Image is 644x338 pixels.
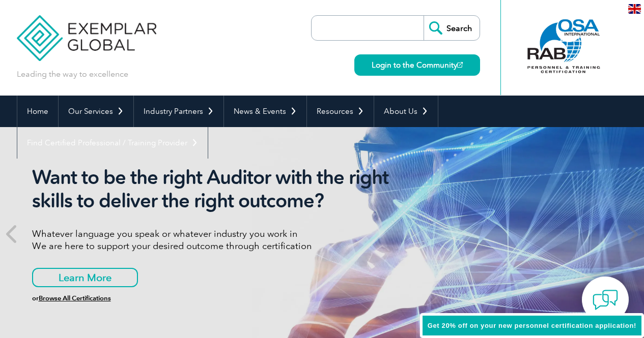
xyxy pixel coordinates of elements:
p: Leading the way to excellence [17,69,128,80]
a: News & Events [224,96,306,127]
img: open_square.png [457,62,463,68]
h6: or [32,295,414,302]
span: Get 20% off on your new personnel certification application! [428,322,636,329]
a: About Us [374,96,438,127]
a: Industry Partners [134,96,223,127]
a: Learn More [32,268,138,287]
input: Search [424,16,480,40]
img: en [628,4,641,14]
a: Find Certified Professional / Training Provider [17,127,208,159]
a: Resources [307,96,374,127]
a: Browse All Certifications [39,294,111,302]
img: contact-chat.png [593,287,618,313]
h2: Want to be the right Auditor with the right skills to deliver the right outcome? [32,166,414,212]
a: Home [17,96,58,127]
a: Our Services [59,96,133,127]
a: Login to the Community [354,54,480,76]
p: Whatever language you speak or whatever industry you work in We are here to support your desired ... [32,228,414,252]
